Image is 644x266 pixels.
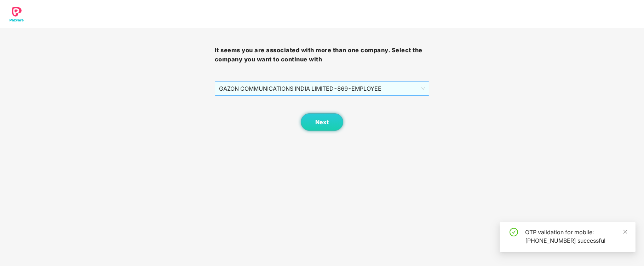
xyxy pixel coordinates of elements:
div: OTP validation for mobile: [PHONE_NUMBER] successful [525,228,627,245]
h3: It seems you are associated with more than one company. Select the company you want to continue with [215,46,430,64]
button: Next [301,113,343,131]
span: close [623,229,628,234]
span: GAZON COMMUNICATIONS INDIA LIMITED - 869 - EMPLOYEE [219,82,425,95]
span: check-circle [510,228,518,236]
span: Next [315,119,329,126]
